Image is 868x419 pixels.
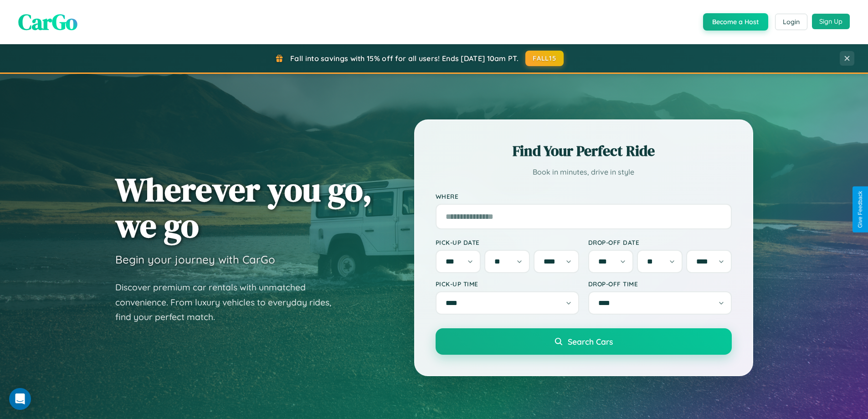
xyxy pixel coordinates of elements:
label: Where [436,192,732,200]
button: Search Cars [436,328,732,355]
label: Pick-up Date [436,238,579,246]
button: FALL15 [525,51,564,66]
span: CarGo [18,7,77,37]
span: Search Cars [568,336,613,347]
h3: Begin your journey with CarGo [115,253,275,266]
span: Fall into savings with 15% off for all users! Ends [DATE] 10am PT. [290,54,519,63]
button: Become a Host [703,13,768,31]
button: Sign Up [812,14,850,29]
p: Discover premium car rentals with unmatched convenience. From luxury vehicles to everyday rides, ... [115,280,343,325]
label: Drop-off Date [588,238,732,246]
div: Open Intercom Messenger [9,388,31,410]
h2: Find Your Perfect Ride [436,141,732,161]
h1: Wherever you go, we go [115,171,372,243]
label: Drop-off Time [588,280,732,288]
div: Give Feedback [857,191,863,228]
button: Login [775,14,807,30]
p: Book in minutes, drive in style [436,166,732,179]
label: Pick-up Time [436,280,579,288]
